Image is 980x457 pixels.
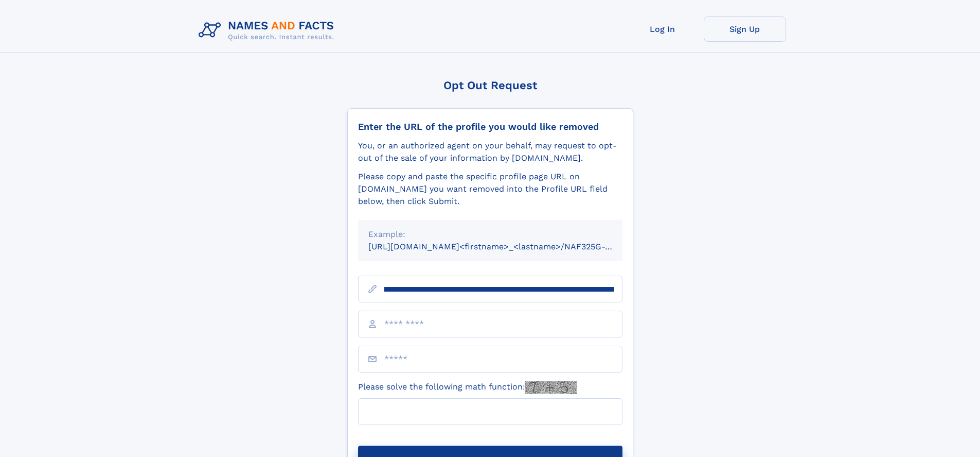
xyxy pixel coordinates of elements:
[358,381,577,394] label: Please solve the following math function:
[368,228,612,241] div: Example:
[347,79,633,92] div: Opt Out Request
[704,16,786,42] a: Sign Up
[358,171,622,208] div: Please copy and paste the specific profile page URL on [DOMAIN_NAME] you want removed into the Pr...
[621,16,704,42] a: Log In
[358,140,622,164] div: You, or an authorized agent on your behalf, may request to opt-out of the sale of your informatio...
[194,16,343,44] img: Logo Names and Facts
[368,242,642,251] small: [URL][DOMAIN_NAME]<firstname>_<lastname>/NAF325G-xxxxxxxx
[358,121,622,132] div: Enter the URL of the profile you would like removed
